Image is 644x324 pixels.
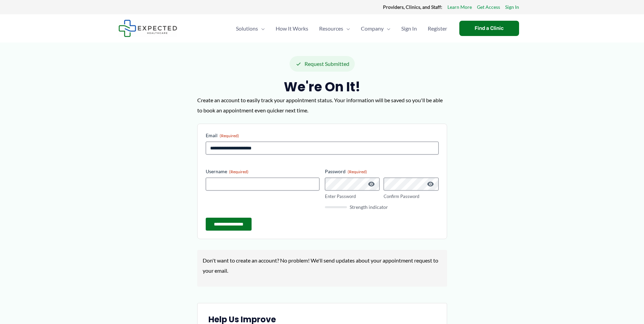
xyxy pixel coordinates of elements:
img: Expected Healthcare Logo - side, dark font, small [118,20,177,37]
span: Company [361,17,384,40]
div: Request Submitted [290,56,355,72]
a: Find a Clinic [459,21,519,36]
div: Strength indicator [325,205,439,210]
span: Menu Toggle [384,17,390,40]
a: SolutionsMenu Toggle [231,17,270,40]
label: Enter Password [325,193,380,200]
a: Get Access [477,3,500,12]
a: Sign In [505,3,519,12]
span: (Required) [229,169,249,174]
span: How It Works [276,17,308,40]
a: Sign In [396,17,422,40]
span: (Required) [348,169,367,174]
legend: Password [325,168,367,175]
button: Show Password [367,180,375,188]
a: CompanyMenu Toggle [355,17,396,40]
p: Don't want to create an account? No problem! We'll send updates about your appointment request to... [203,255,442,275]
nav: Primary Site Navigation [231,17,453,40]
strong: Providers, Clinics, and Staff: [383,4,442,10]
a: ResourcesMenu Toggle [314,17,355,40]
a: Register [422,17,453,40]
button: Show Password [426,180,435,188]
span: (Required) [220,133,239,138]
span: Menu Toggle [258,17,265,40]
a: Learn More [447,3,472,12]
a: How It Works [270,17,314,40]
span: Solutions [236,17,258,40]
h2: We're on it! [197,78,447,95]
label: Confirm Password [384,193,439,200]
span: Sign In [401,17,417,40]
label: Username [206,168,319,175]
span: Resources [319,17,343,40]
label: Email [206,132,439,139]
span: Menu Toggle [343,17,350,40]
p: Create an account to easily track your appointment status. Your information will be saved so you'... [197,95,447,115]
span: Register [428,17,447,40]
